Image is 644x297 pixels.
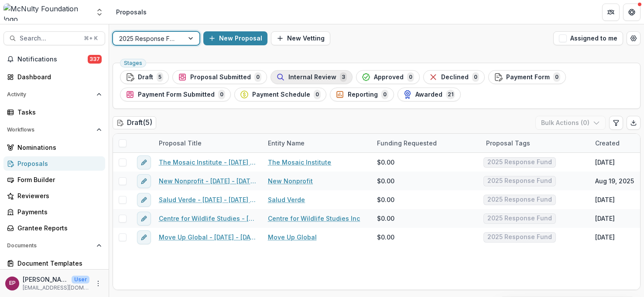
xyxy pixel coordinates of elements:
[268,214,360,223] a: Centre for Wildlife Studies Inc
[268,158,331,167] a: The Mosaic Institute
[377,158,394,167] span: $0.00
[3,52,105,66] button: Notifications337
[263,138,310,148] div: Entity Name
[372,138,442,148] div: Funding Requested
[17,143,98,152] div: Nominations
[93,3,106,21] button: Open entity switcher
[595,233,615,242] div: [DATE]
[381,90,388,99] span: 0
[263,134,372,152] div: Entity Name
[535,116,606,130] button: Bulk Actions (0)
[377,233,394,242] span: $0.00
[372,134,481,152] div: Funding Requested
[113,6,150,18] nav: breadcrumb
[159,233,257,242] a: Move Up Global - [DATE] - [DATE] Response Fund
[254,72,261,82] span: 0
[506,74,550,81] span: Payment Form
[154,138,207,148] div: Proposal Title
[137,174,151,188] button: edit
[23,275,68,284] p: [PERSON_NAME]
[3,88,105,101] button: Open Activity
[93,278,103,289] button: More
[154,134,263,152] div: Proposal Title
[3,205,105,219] a: Payments
[3,3,90,21] img: McNulty Foundation logo
[190,74,251,81] span: Proposal Submitted
[120,88,231,101] button: Payment Form Submitted0
[252,91,310,98] span: Payment Schedule
[3,256,105,270] a: Document Templates
[423,70,485,84] button: Declined0
[314,90,321,99] span: 0
[595,158,615,167] div: [DATE]
[172,70,267,84] button: Proposal Submitted0
[218,90,225,99] span: 0
[17,175,98,184] div: Form Builder
[623,3,641,21] button: Get Help
[3,239,105,253] button: Open Documents
[3,221,105,235] a: Grantee Reports
[441,74,469,81] span: Declined
[268,176,313,186] a: New Nonprofit
[17,223,98,233] div: Grantee Reports
[137,212,151,226] button: edit
[268,195,305,204] a: Salud Verde
[271,31,330,45] button: New Vetting
[356,70,420,84] button: Approved0
[203,31,267,45] button: New Proposal
[3,31,105,45] button: Search...
[23,284,89,292] p: [EMAIL_ADDRESS][DOMAIN_NAME]
[553,31,623,45] button: Assigned to me
[7,127,93,133] span: Workflows
[113,116,156,129] h2: Draft ( 5 )
[330,88,394,101] button: Reporting0
[3,156,105,171] a: Proposals
[159,195,257,204] a: Salud Verde - [DATE] - [DATE] Response Fund
[271,70,353,84] button: Internal Review3
[627,31,641,45] button: Open table manager
[3,189,105,203] a: Reviewers
[159,176,257,186] a: New Nonprofit - [DATE] - [DATE] Response Fund
[288,74,336,81] span: Internal Review
[268,233,317,242] a: Move Up Global
[159,214,257,223] a: Centre for Wildlife Studies - [DATE] - [DATE] Response Fund
[137,193,151,207] button: edit
[17,159,98,168] div: Proposals
[159,158,257,167] a: The Mosaic Institute - [DATE] - [DATE] Response Fund
[3,105,105,119] a: Tasks
[138,91,215,98] span: Payment Form Submitted
[234,88,326,101] button: Payment Schedule0
[377,214,394,223] span: $0.00
[7,243,93,249] span: Documents
[17,259,98,268] div: Document Templates
[17,191,98,200] div: Reviewers
[82,34,99,43] div: ⌘ + K
[17,72,98,81] div: Dashboard
[17,56,88,63] span: Notifications
[481,138,535,148] div: Proposal Tags
[415,91,442,98] span: Awarded
[595,176,634,186] div: Aug 19, 2025
[137,155,151,169] button: edit
[377,195,394,204] span: $0.00
[374,74,404,81] span: Approved
[138,74,153,81] span: Draft
[377,176,394,186] span: $0.00
[3,172,105,187] a: Form Builder
[446,90,455,99] span: 21
[488,70,566,84] button: Payment Form0
[627,116,641,130] button: Export table data
[20,35,79,42] span: Search...
[595,195,615,204] div: [DATE]
[609,116,623,130] button: Edit table settings
[348,91,378,98] span: Reporting
[407,72,414,82] span: 0
[17,108,98,117] div: Tasks
[3,123,105,137] button: Open Workflows
[88,55,102,64] span: 337
[17,207,98,216] div: Payments
[397,88,461,101] button: Awarded21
